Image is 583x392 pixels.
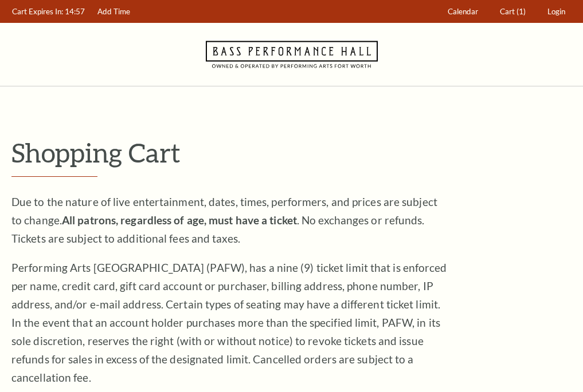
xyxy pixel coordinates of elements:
[12,7,63,16] span: Cart Expires In:
[11,195,437,245] span: Due to the nature of live entertainment, dates, times, performers, and prices are subject to chan...
[542,1,571,23] a: Login
[443,1,484,23] a: Calendar
[11,138,572,167] p: Shopping Cart
[11,259,447,387] p: Performing Arts [GEOGRAPHIC_DATA] (PAFW), has a nine (9) ticket limit that is enforced per name, ...
[448,7,478,16] span: Calendar
[500,7,515,16] span: Cart
[495,1,531,23] a: Cart (1)
[92,1,136,23] a: Add Time
[65,7,85,16] span: 14:57
[517,7,526,16] span: (1)
[62,213,297,227] strong: All patrons, regardless of age, must have a ticket
[547,7,565,16] span: Login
